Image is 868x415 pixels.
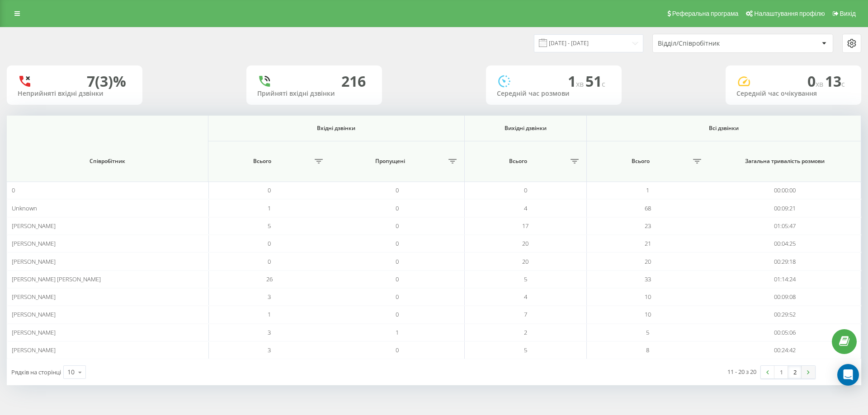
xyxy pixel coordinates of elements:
[268,293,271,301] span: 3
[646,186,649,194] span: 1
[12,293,56,301] span: [PERSON_NAME]
[396,310,399,318] span: 0
[12,275,101,283] span: [PERSON_NAME] [PERSON_NAME]
[12,204,37,212] span: Unknown
[268,310,271,318] span: 1
[658,40,766,47] div: Відділ/Співробітник
[12,186,15,194] span: 0
[335,158,445,165] span: Пропущені
[645,222,651,230] span: 23
[645,293,651,301] span: 10
[709,217,862,235] td: 01:05:47
[396,328,399,336] span: 1
[524,275,527,283] span: 5
[709,182,862,199] td: 00:00:00
[645,257,651,266] span: 20
[841,79,845,89] span: c
[268,186,271,194] span: 0
[341,73,366,90] div: 216
[396,275,399,283] span: 0
[591,158,690,165] span: Всього
[396,222,399,230] span: 0
[497,90,611,98] div: Середній час розмови
[396,239,399,247] span: 0
[522,239,528,247] span: 20
[475,125,576,132] span: Вихідні дзвінки
[268,257,271,266] span: 0
[807,71,825,91] span: 0
[645,310,651,318] span: 10
[12,222,56,230] span: [PERSON_NAME]
[12,310,56,318] span: [PERSON_NAME]
[709,288,862,306] td: 00:09:08
[709,235,862,252] td: 00:04:25
[645,275,651,283] span: 33
[524,204,527,212] span: 4
[736,90,850,98] div: Середній час очікування
[524,293,527,301] span: 4
[754,10,825,17] span: Налаштування профілю
[21,158,193,165] span: Співробітник
[645,204,651,212] span: 68
[12,328,56,336] span: [PERSON_NAME]
[646,346,649,354] span: 8
[225,125,447,132] span: Вхідні дзвінки
[12,239,56,247] span: [PERSON_NAME]
[788,366,802,378] a: 2
[268,204,271,212] span: 1
[522,257,528,266] span: 20
[396,204,399,212] span: 0
[646,328,649,336] span: 5
[816,79,825,89] span: хв
[709,199,862,217] td: 00:09:21
[396,257,399,266] span: 0
[524,328,527,336] span: 2
[524,186,527,194] span: 0
[774,366,788,378] a: 1
[268,328,271,336] span: 3
[522,222,528,230] span: 17
[604,125,843,132] span: Всі дзвінки
[709,306,862,323] td: 00:29:52
[87,73,126,90] div: 7 (3)%
[266,275,273,283] span: 26
[602,79,605,89] span: c
[709,324,862,341] td: 00:05:06
[709,270,862,288] td: 01:14:24
[709,341,862,359] td: 00:24:42
[837,364,859,386] div: Open Intercom Messenger
[268,222,271,230] span: 5
[727,367,756,376] div: 11 - 20 з 20
[11,368,61,376] span: Рядків на сторінці
[576,79,585,89] span: хв
[645,239,651,247] span: 21
[12,346,56,354] span: [PERSON_NAME]
[12,257,56,266] span: [PERSON_NAME]
[213,158,312,165] span: Всього
[524,346,527,354] span: 5
[825,71,845,91] span: 13
[585,71,605,91] span: 51
[67,368,75,377] div: 10
[840,10,856,17] span: Вихід
[720,158,849,165] span: Загальна тривалість розмови
[396,186,399,194] span: 0
[268,239,271,247] span: 0
[672,10,739,17] span: Реферальна програма
[524,310,527,318] span: 7
[709,252,862,270] td: 00:29:18
[257,90,371,98] div: Прийняті вхідні дзвінки
[568,71,585,91] span: 1
[469,158,568,165] span: Всього
[18,90,132,98] div: Неприйняті вхідні дзвінки
[268,346,271,354] span: 3
[396,293,399,301] span: 0
[396,346,399,354] span: 0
